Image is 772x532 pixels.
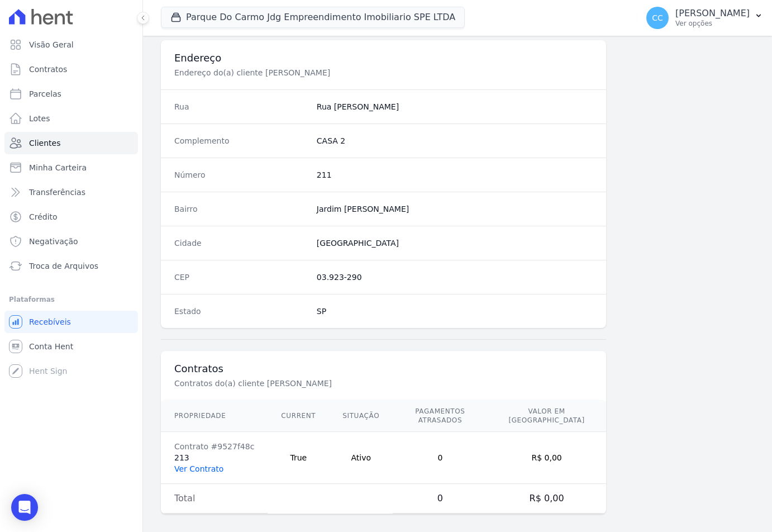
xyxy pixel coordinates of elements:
[29,162,87,173] span: Minha Carteira
[4,335,138,358] a: Conta Hent
[317,272,593,283] dd: 03.923-290
[174,51,593,65] h3: Endereço
[488,432,606,484] td: R$ 0,00
[174,378,550,389] p: Contratos do(a) cliente [PERSON_NAME]
[9,293,134,306] div: Plataformas
[317,237,593,249] dd: [GEOGRAPHIC_DATA]
[4,206,138,228] a: Crédito
[29,137,60,149] span: Clientes
[4,156,138,179] a: Minha Carteira
[393,432,488,484] td: 0
[329,432,393,484] td: Ativo
[268,432,329,484] td: True
[174,67,550,78] p: Endereço do(a) cliente [PERSON_NAME]
[29,236,78,247] span: Negativação
[4,83,138,105] a: Parcelas
[4,107,138,130] a: Lotes
[161,432,268,484] td: 213
[174,203,308,215] dt: Bairro
[317,135,593,146] dd: CASA 2
[4,132,138,154] a: Clientes
[488,484,606,514] td: R$ 0,00
[29,211,58,222] span: Crédito
[268,400,329,432] th: Current
[637,2,772,34] button: CC [PERSON_NAME] Ver opções
[174,237,308,249] dt: Cidade
[675,19,750,28] p: Ver opções
[317,101,593,112] dd: Rua [PERSON_NAME]
[174,306,308,317] dt: Estado
[4,230,138,253] a: Negativação
[317,203,593,215] dd: Jardim [PERSON_NAME]
[29,39,74,50] span: Visão Geral
[4,311,138,333] a: Recebíveis
[29,113,50,124] span: Lotes
[174,169,308,180] dt: Número
[161,400,268,432] th: Propriedade
[329,400,393,432] th: Situação
[29,88,61,99] span: Parcelas
[29,341,73,352] span: Conta Hent
[11,494,38,521] div: Open Intercom Messenger
[174,272,308,283] dt: CEP
[393,484,488,514] td: 0
[4,58,138,80] a: Contratos
[4,34,138,56] a: Visão Geral
[4,255,138,277] a: Troca de Arquivos
[317,169,593,180] dd: 211
[29,260,98,272] span: Troca de Arquivos
[174,362,593,376] h3: Contratos
[4,181,138,203] a: Transferências
[174,101,308,112] dt: Rua
[393,400,488,432] th: Pagamentos Atrasados
[652,14,663,22] span: CC
[29,187,85,198] span: Transferências
[29,316,71,327] span: Recebíveis
[174,135,308,146] dt: Complemento
[161,484,268,514] td: Total
[161,7,465,28] button: Parque Do Carmo Jdg Empreendimento Imobiliario SPE LTDA
[317,306,593,317] dd: SP
[488,400,606,432] th: Valor em [GEOGRAPHIC_DATA]
[174,464,223,473] a: Ver Contrato
[174,441,254,452] div: Contrato #9527f48c
[29,64,67,75] span: Contratos
[675,8,750,19] p: [PERSON_NAME]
